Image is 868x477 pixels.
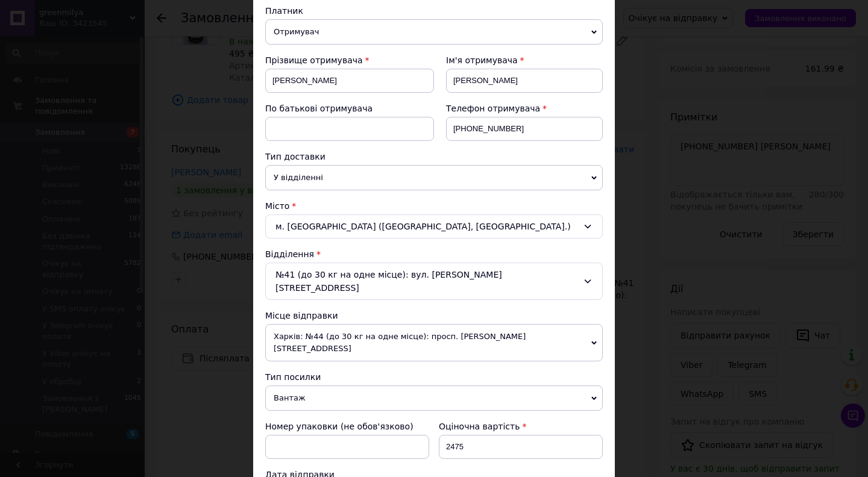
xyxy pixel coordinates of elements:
input: +380 [446,117,603,141]
span: Харків: №44 (до 30 кг на одне місце): просп. [PERSON_NAME][STREET_ADDRESS] [265,324,603,361]
span: Телефон отримувача [446,104,540,113]
div: м. [GEOGRAPHIC_DATA] ([GEOGRAPHIC_DATA], [GEOGRAPHIC_DATA].) [265,214,603,238]
span: По батькові отримувача [265,104,373,113]
span: У відділенні [265,165,603,190]
span: Тип доставки [265,152,325,161]
span: Ім'я отримувача [446,55,518,65]
span: Отримувач [265,19,603,45]
div: Оціночна вартість [439,420,603,432]
div: Номер упаковки (не обов'язково) [265,420,429,432]
span: Платник [265,6,303,16]
div: Місто [265,200,603,212]
div: Відділення [265,248,603,260]
span: Прізвище отримувача [265,55,363,65]
div: №41 (до 30 кг на одне місце): вул. [PERSON_NAME][STREET_ADDRESS] [265,263,603,300]
span: Тип посилки [265,372,321,382]
span: Місце відправки [265,311,338,320]
span: Вантаж [265,385,603,411]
